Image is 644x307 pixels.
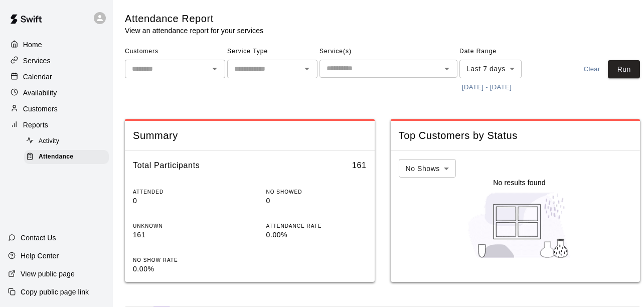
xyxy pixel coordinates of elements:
img: Nothing to see here [463,188,576,263]
button: Clear [576,60,608,79]
div: Activity [24,134,109,148]
button: Open [440,62,454,76]
p: Help Center [21,251,59,261]
button: [DATE] - [DATE] [459,80,514,95]
p: NO SHOW RATE [133,256,233,264]
p: Services [23,56,51,66]
h6: 161 [352,159,367,172]
p: 0 [133,196,233,206]
p: 0.00% [266,230,367,240]
h5: Attendance Report [125,12,263,26]
a: Home [8,37,105,52]
a: Activity [24,133,113,149]
a: Availability [8,85,105,100]
p: View an attendance report for your services [125,26,263,36]
p: Customers [23,104,58,114]
div: No Shows [399,159,456,178]
p: No results found [493,178,545,188]
a: Customers [8,101,105,116]
span: Top Customers by Status [399,129,632,142]
button: Open [208,62,222,76]
span: Customers [125,44,225,60]
p: ATTENDANCE RATE [266,222,367,230]
p: 161 [133,230,233,240]
p: 0 [266,196,367,206]
span: Date Range [459,44,547,60]
span: Service(s) [319,44,457,60]
p: View public page [21,269,75,279]
p: NO SHOWED [266,188,367,196]
button: Run [608,60,640,79]
p: Reports [23,120,48,130]
span: Service Type [227,44,317,60]
span: Activity [39,136,59,146]
button: Open [300,62,314,76]
p: Contact Us [21,233,56,243]
p: UNKNOWN [133,222,233,230]
span: Attendance [39,152,73,162]
p: 0.00% [133,264,233,274]
a: Reports [8,117,105,132]
span: Summary [133,129,367,142]
p: Copy public page link [21,287,89,297]
p: Availability [23,88,57,98]
h6: Total Participants [133,159,200,172]
a: Services [8,53,105,68]
p: ATTENDED [133,188,233,196]
p: Calendar [23,72,52,82]
div: Last 7 days [459,60,522,78]
a: Attendance [24,149,113,165]
div: Attendance [24,150,109,164]
p: Home [23,40,42,50]
a: Calendar [8,69,105,84]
